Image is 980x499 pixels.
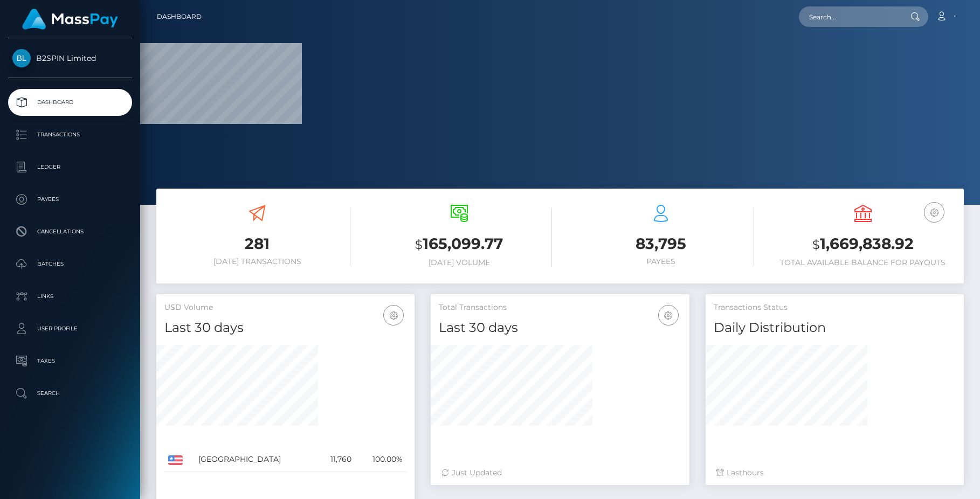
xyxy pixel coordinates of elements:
td: 11,760 [316,447,355,472]
a: Ledger [8,154,132,181]
h6: Total Available Balance for Payouts [770,258,956,267]
p: Taxes [12,353,128,369]
a: Batches [8,251,132,278]
p: Transactions [12,127,128,143]
h3: 165,099.77 [367,233,553,255]
p: Payees [12,191,128,207]
h5: Transactions Status [714,302,956,313]
img: B2SPIN Limited [12,49,31,67]
a: Taxes [8,348,132,375]
h3: 281 [164,233,350,254]
a: Cancellations [8,218,132,245]
h4: Daily Distribution [714,318,956,337]
small: $ [812,237,820,252]
a: Dashboard [8,89,132,116]
p: User Profile [12,321,128,337]
p: Search [12,385,128,401]
input: Search... [799,6,900,27]
a: Dashboard [157,5,202,28]
small: $ [415,237,423,252]
h5: USD Volume [164,302,406,313]
p: Ledger [12,159,128,175]
p: Batches [12,256,128,272]
a: Payees [8,186,132,213]
h3: 83,795 [568,233,754,254]
a: Transactions [8,121,132,148]
p: Dashboard [12,94,128,110]
h4: Last 30 days [439,318,681,337]
a: Links [8,283,132,310]
h6: Payees [568,257,754,266]
span: B2SPIN Limited [8,53,132,63]
h6: [DATE] Transactions [164,257,350,266]
img: US.png [168,455,183,465]
div: Last hours [716,467,953,479]
td: [GEOGRAPHIC_DATA] [195,447,317,472]
a: Search [8,380,132,407]
td: 100.00% [355,447,406,472]
h5: Total Transactions [439,302,681,313]
p: Cancellations [12,224,128,240]
h3: 1,669,838.92 [770,233,956,255]
h6: [DATE] Volume [367,258,553,267]
div: Just Updated [441,467,678,479]
img: MassPay Logo [22,9,118,30]
p: Links [12,288,128,304]
h4: Last 30 days [164,318,406,337]
a: User Profile [8,315,132,342]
